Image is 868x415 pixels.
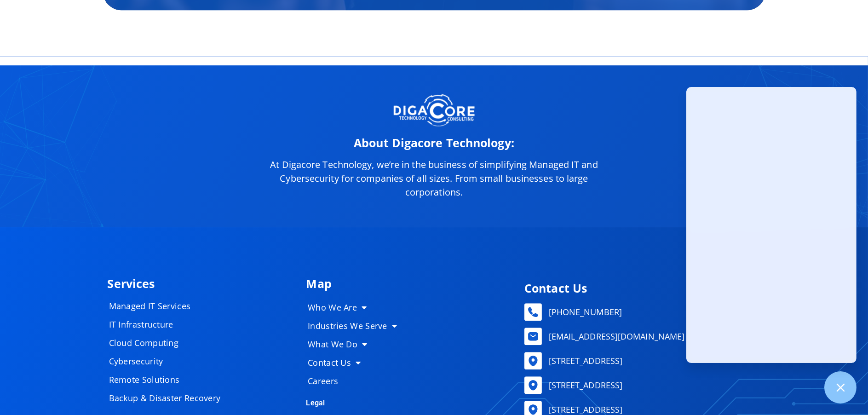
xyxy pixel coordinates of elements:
[306,398,325,407] a: Legal
[108,278,297,289] h4: Services
[299,335,414,353] a: What We Do
[299,298,414,390] nav: Menu
[299,317,414,335] a: Industries We Serve
[299,298,414,317] a: Who We Are
[524,303,756,321] a: [PHONE_NUMBER]
[524,328,756,345] a: [EMAIL_ADDRESS][DOMAIN_NAME]
[524,352,756,369] a: [STREET_ADDRESS]
[686,87,857,363] iframe: Chatgenie Messenger
[100,297,238,315] a: Managed IT Services
[100,315,238,334] a: IT Infrastructure
[546,354,623,368] span: [STREET_ADDRESS]
[306,278,511,289] h4: Map
[255,137,614,149] h2: About Digacore Technology:
[100,389,238,407] a: Backup & Disaster Recovery
[255,158,614,199] p: At Digacore Technology, we’re in the business of simplifying Managed IT and Cybersecurity for com...
[100,334,238,352] a: Cloud Computing
[546,305,622,319] span: [PHONE_NUMBER]
[100,297,238,407] nav: Menu
[546,329,685,343] span: [EMAIL_ADDRESS][DOMAIN_NAME]
[299,372,414,390] a: Careers
[100,370,238,389] a: Remote Solutions
[546,378,623,392] span: [STREET_ADDRESS]
[524,376,756,394] a: [STREET_ADDRESS]
[393,93,474,128] img: DigaCore Technology Consulting
[524,282,756,294] h4: Contact Us
[100,352,238,370] a: Cybersecurity
[299,353,414,372] a: Contact Us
